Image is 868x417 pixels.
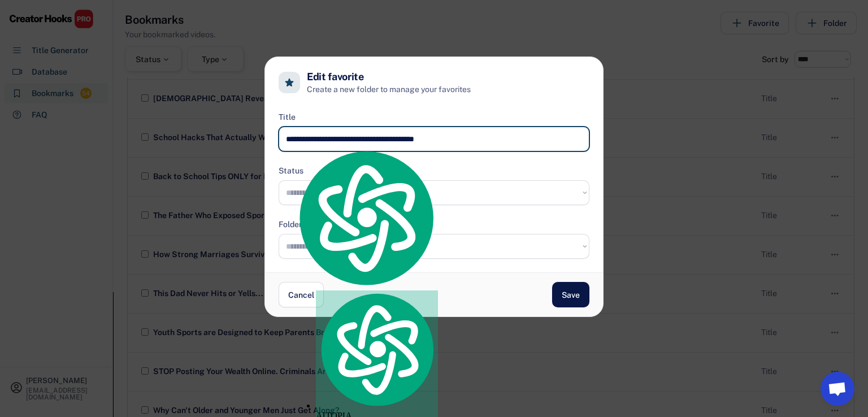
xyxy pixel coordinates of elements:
[307,71,363,84] h4: Edit favorite
[279,219,302,231] div: Folder
[279,282,324,307] button: Cancel
[821,372,854,406] a: Open chat
[307,84,589,95] h6: Create a new folder to manage your favorites
[279,111,296,123] div: Title
[279,165,303,177] div: Status
[552,282,589,307] button: Save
